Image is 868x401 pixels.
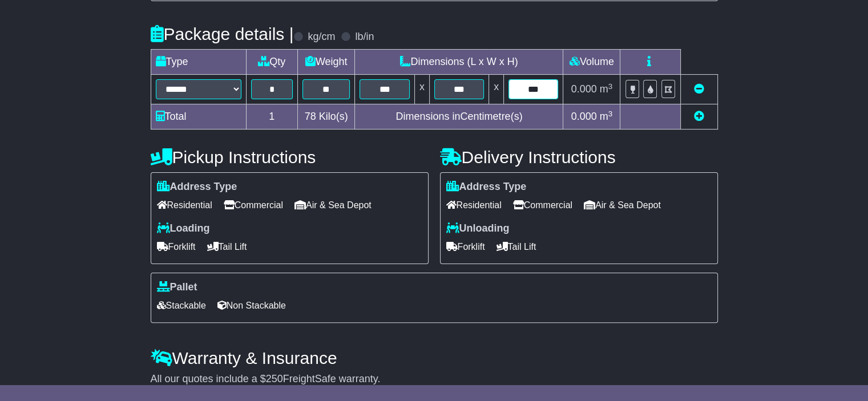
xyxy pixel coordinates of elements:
[266,373,283,384] span: 250
[355,31,374,43] label: lb/in
[563,50,620,75] td: Volume
[151,148,429,167] h4: Pickup Instructions
[151,50,246,75] td: Type
[151,349,718,367] h4: Warranty & Insurance
[355,50,563,75] td: Dimensions (L x W x H)
[694,83,704,95] a: Remove this item
[440,148,718,167] h4: Delivery Instructions
[207,238,247,256] span: Tail Lift
[496,238,536,256] span: Tail Lift
[157,238,196,256] span: Forklift
[446,238,485,256] span: Forklift
[571,83,597,95] span: 0.000
[151,25,294,43] h4: Package details |
[600,111,613,122] span: m
[151,373,718,386] div: All our quotes include a $ FreightSafe warranty.
[694,111,704,122] a: Add new item
[297,104,355,129] td: Kilo(s)
[513,196,572,214] span: Commercial
[151,104,246,129] td: Total
[217,297,286,314] span: Non Stackable
[157,196,212,214] span: Residential
[157,297,206,314] span: Stackable
[446,181,527,193] label: Address Type
[600,83,613,95] span: m
[246,104,297,129] td: 1
[246,50,297,75] td: Qty
[297,50,355,75] td: Weight
[584,196,661,214] span: Air & Sea Depot
[446,196,502,214] span: Residential
[294,196,372,214] span: Air & Sea Depot
[157,222,210,235] label: Loading
[608,82,613,91] sup: 3
[157,281,197,294] label: Pallet
[571,111,597,122] span: 0.000
[489,75,504,104] td: x
[355,104,563,129] td: Dimensions in Centimetre(s)
[224,196,283,214] span: Commercial
[157,181,237,193] label: Address Type
[608,110,613,118] sup: 3
[414,75,429,104] td: x
[446,222,510,235] label: Unloading
[305,111,316,122] span: 78
[308,31,335,43] label: kg/cm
